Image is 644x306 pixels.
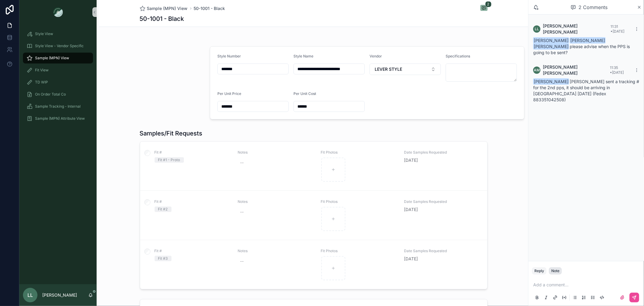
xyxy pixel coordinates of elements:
span: Sample Tracking - Internal [35,104,81,109]
span: [PERSON_NAME] [PERSON_NAME] [543,64,610,76]
span: [DATE] [404,157,480,163]
span: Specifications [446,54,470,58]
span: Fit # [155,249,231,253]
span: 11:35 • [DATE] [610,65,624,75]
span: please advise when the PPS is going to be sent? [533,38,630,55]
div: Fit #2 [158,207,168,212]
span: [DATE] [404,207,480,213]
a: Fit #Fit #1 - ProtoNotes--Fit PhotosDate Samples Requested[DATE] [140,142,487,190]
h1: 50-1001 - Black [140,15,184,23]
span: [PERSON_NAME] [533,37,569,44]
div: scrollable content [19,24,97,132]
span: Style Number [217,54,241,58]
span: Date Samples Requested [404,150,480,155]
a: Fit #Fit #3Notes--Fit PhotosDate Samples Requested[DATE] [140,240,487,289]
span: [PERSON_NAME] [533,43,569,50]
span: 11:31 • [DATE] [610,24,624,34]
div: -- [240,209,244,215]
span: Per Unit Cost [293,91,316,96]
div: -- [240,258,244,264]
p: [PERSON_NAME] [42,292,77,298]
a: Sample (MPN) View [140,5,188,11]
span: [PERSON_NAME] [570,37,606,44]
button: Select Button [370,63,441,75]
span: Notes [238,249,314,253]
span: Fit Photos [321,199,397,204]
span: TD WIP [35,80,48,85]
span: Per Unit Price [217,91,241,96]
span: LEVER STYLE [375,66,402,72]
span: Sample (MPN) View [147,5,188,11]
span: [DATE] [404,256,480,262]
a: Sample (MPN) Attribute View [23,113,93,124]
span: Fit Photos [321,150,397,155]
a: On Order Total Co [23,89,93,100]
span: Sample (MPN) View [35,56,69,60]
a: Style View [23,28,93,39]
div: Fit #1 - Proto [158,157,180,163]
a: Fit #Fit #2Notes--Fit PhotosDate Samples Requested[DATE] [140,190,487,240]
button: Reply [532,267,546,275]
span: Date Samples Requested [404,249,480,253]
div: -- [240,160,244,166]
span: Fit # [155,199,231,204]
span: Fit View [35,68,49,73]
div: Note [551,269,559,273]
a: Style View - Vendor Specific [23,41,93,51]
h1: Samples/Fit Requests [140,129,203,138]
span: Style View - Vendor Specific [35,44,84,48]
a: Sample (MPN) View [23,53,93,63]
span: [PERSON_NAME] sent a tracking # for the 2nd pps, it should be arriving in [GEOGRAPHIC_DATA] [DATE... [533,79,639,102]
span: Style View [35,31,53,36]
a: TD WIP [23,77,93,88]
a: Fit View [23,65,93,76]
span: 2 [485,1,492,7]
span: Sample (MPN) Attribute View [35,116,85,121]
span: Notes [238,150,314,155]
button: Note [549,267,562,275]
span: LL [27,291,33,299]
span: Fit # [155,150,231,155]
span: LL [535,27,539,31]
span: [PERSON_NAME] [533,78,569,85]
span: 2 Comments [578,4,607,11]
span: Vendor [370,54,382,58]
a: Sample Tracking - Internal [23,101,93,112]
img: App logo [53,7,63,17]
span: AM [534,68,540,73]
a: 50-1001 - Black [194,5,225,11]
span: [PERSON_NAME] [PERSON_NAME] [543,23,610,35]
div: Fit #3 [158,256,168,261]
span: Fit Photos [321,249,397,253]
button: 2 [480,5,488,12]
span: Style Name [293,54,313,58]
span: Date Samples Requested [404,199,480,204]
span: Notes [238,199,314,204]
span: On Order Total Co [35,92,66,97]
